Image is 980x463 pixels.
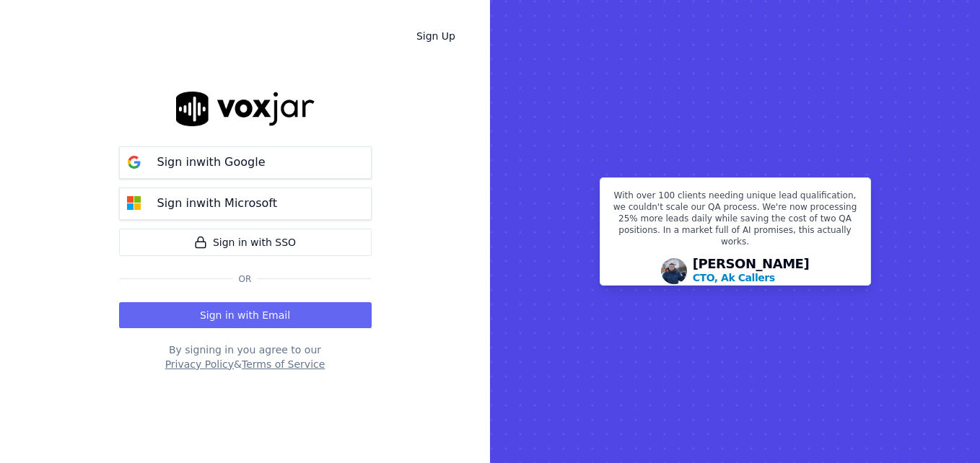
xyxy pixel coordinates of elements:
[661,258,687,284] img: Avatar
[693,270,775,285] p: CTO, Ak Callers
[233,273,258,285] span: Or
[120,148,149,177] img: google Sign in button
[242,357,325,371] button: Terms of Service
[157,195,277,212] p: Sign in with Microsoft
[119,188,372,220] button: Sign inwith Microsoft
[157,154,266,171] p: Sign in with Google
[120,189,149,218] img: microsoft Sign in button
[693,257,810,285] div: [PERSON_NAME]
[119,302,372,328] button: Sign in with Email
[119,343,372,371] div: By signing in you agree to our &
[119,229,372,256] a: Sign in with SSO
[176,92,315,125] img: logo
[165,357,234,371] button: Privacy Policy
[405,23,467,49] a: Sign Up
[609,190,862,253] p: With over 100 clients needing unique lead qualification, we couldn't scale our QA process. We're ...
[119,146,372,179] button: Sign inwith Google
